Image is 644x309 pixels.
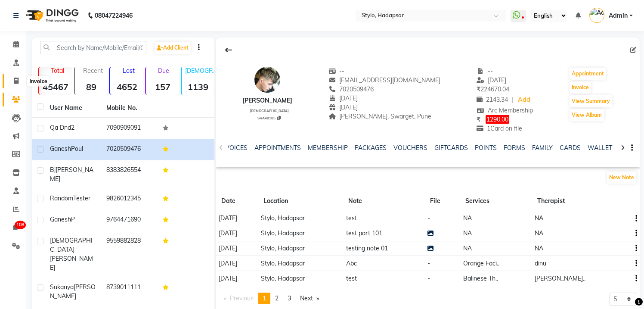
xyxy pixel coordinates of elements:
a: CARDS [560,144,581,152]
th: Services [460,191,532,211]
span: [DATE] [328,94,358,102]
span: [DATE] [219,229,237,237]
td: 9764471690 [101,210,158,231]
img: logo [22,3,81,28]
button: Invoice [570,81,591,94]
span: | [511,95,513,104]
td: Abc [343,256,424,271]
td: 8383826554 [101,160,158,189]
a: GIFTCARDS [434,144,468,152]
span: 224670.04 [477,85,509,93]
strong: 1139 [182,81,215,92]
span: NA [535,244,543,252]
span: Arc Membership [477,106,533,114]
span: Poul [71,145,83,153]
td: Stylo, Hadapsar [258,256,344,271]
button: View Summary [570,95,612,107]
span: dinu [535,259,546,267]
span: NA [463,229,472,237]
strong: 4652 [110,81,143,92]
span: 3 [288,294,291,302]
span: - [427,259,430,267]
b: 08047224946 [95,3,133,28]
td: testing note 01 [343,241,424,256]
span: [DATE] [219,259,237,267]
a: Next [296,293,323,304]
img: avatar [254,67,280,93]
button: View Album [570,109,604,121]
span: bj [50,166,56,174]
span: ₹ [477,85,480,93]
div: SHA48185 [246,115,292,121]
span: [PERSON_NAME].. [535,275,585,282]
th: Date [216,191,258,211]
span: Random [50,194,73,202]
span: 1290.00 [486,115,509,124]
span: Previous [230,294,254,302]
span: P [71,215,75,223]
td: test part 101 [343,226,424,241]
a: PACKAGES [355,144,387,152]
span: [DATE] [219,214,237,222]
td: test [343,211,424,226]
a: POINTS [475,144,497,152]
span: ₹ [477,115,480,123]
span: Orange Faci.. [463,259,499,267]
p: Lost [114,67,143,75]
td: Stylo, Hadapsar [258,211,344,226]
div: Back to Client [220,42,238,58]
th: Note [343,191,424,211]
td: 7090909091 [101,118,158,139]
a: INVOICES [219,144,248,152]
div: Invoice [27,76,49,87]
span: - [427,214,430,222]
span: 2 [275,294,279,302]
nav: Pagination [220,293,324,304]
td: Stylo, Hadapsar [258,226,344,241]
span: [DEMOGRAPHIC_DATA] [250,109,289,113]
button: Appointment [570,68,606,80]
td: Stylo, Hadapsar [258,241,344,256]
span: NA [463,244,472,252]
span: Balinese Th.. [463,275,498,282]
button: New Note [607,172,636,184]
span: [DATE] [219,244,237,252]
span: 2143.34 [477,96,508,103]
span: Tester [73,194,90,202]
a: APPOINTMENTS [254,144,301,152]
span: [EMAIL_ADDRESS][DOMAIN_NAME] [328,76,441,84]
input: Search by Name/Mobile/Email/Code [40,41,146,54]
span: 1 [263,294,266,302]
strong: 45467 [39,81,72,92]
p: Due [148,67,179,75]
p: [DEMOGRAPHIC_DATA] [185,67,215,75]
td: 8739011111 [101,278,158,306]
span: Qa Dnd2 [50,124,74,131]
th: Therapist [532,191,629,211]
td: 9826012345 [101,189,158,210]
strong: 89 [75,81,108,92]
td: test [343,271,424,286]
p: Total [43,67,72,75]
span: [PERSON_NAME], Swarget, Pune [328,112,432,120]
td: Stylo, Hadapsar [258,271,344,286]
a: VOUCHERS [393,144,427,152]
span: Admin [609,11,628,20]
span: Ganesh [50,215,71,223]
a: FORMS [504,144,525,152]
th: Mobile No. [101,98,158,118]
span: 7020509476 [328,85,374,93]
span: NA [535,214,543,222]
th: Location [258,191,344,211]
div: [PERSON_NAME] [242,96,292,105]
a: 108 [3,221,23,235]
img: Admin [589,8,604,23]
span: -- [477,67,493,75]
a: FAMILY [532,144,553,152]
span: -- [328,67,345,75]
th: User Name [45,98,101,118]
span: [DATE] [219,275,237,282]
span: [PERSON_NAME] [50,166,93,183]
p: Recent [78,67,108,75]
span: NA [535,229,543,237]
